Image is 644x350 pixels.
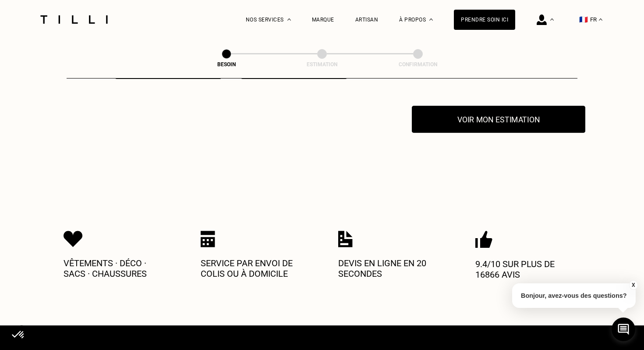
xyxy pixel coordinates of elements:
[537,14,547,25] img: icône connexion
[629,280,637,290] button: X
[201,231,215,247] img: Icon
[374,61,462,68] div: Confirmation
[355,17,379,23] a: Artisan
[183,61,270,68] div: Besoin
[412,106,585,133] button: Voir mon estimation
[312,17,334,23] a: Marque
[512,283,636,308] p: Bonjour, avez-vous des questions?
[287,18,291,21] img: Menu déroulant
[64,231,83,247] img: Icon
[429,18,433,21] img: Menu déroulant à propos
[37,15,111,24] img: Logo du service de couturière Tilli
[338,258,443,279] p: Devis en ligne en 20 secondes
[454,10,515,30] a: Prendre soin ici
[64,258,169,279] p: Vêtements · Déco · Sacs · Chaussures
[338,231,353,247] img: Icon
[599,18,602,21] img: menu déroulant
[278,61,366,68] div: Estimation
[201,258,306,279] p: Service par envoi de colis ou à domicile
[475,259,580,280] p: 9.4/10 sur plus de 16866 avis
[475,231,492,248] img: Icon
[550,18,554,21] img: Menu déroulant
[579,15,588,24] span: 🇫🇷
